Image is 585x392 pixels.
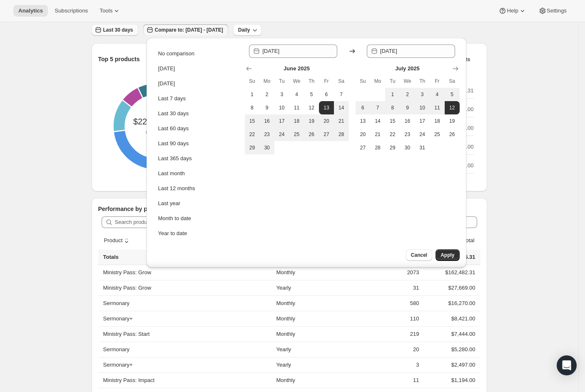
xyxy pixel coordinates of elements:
[289,101,304,114] button: Wednesday June 11 2025
[156,227,239,240] button: Year to date
[158,199,180,208] div: Last year
[158,50,194,58] div: No comparison
[403,91,412,98] span: 2
[304,101,319,114] button: Thursday June 12 2025
[359,78,367,84] span: Su
[278,78,286,84] span: Tu
[356,128,371,141] button: Sunday July 20 2025
[388,144,397,151] span: 29
[156,197,239,210] button: Last year
[373,118,382,124] span: 14
[293,78,301,84] span: We
[158,65,175,73] div: [DATE]
[370,74,385,88] th: Monday
[364,326,422,342] td: 219
[334,114,349,128] button: Saturday June 21 2025
[274,74,289,88] th: Tuesday
[274,372,363,388] td: Monthly
[364,280,422,295] td: 31
[364,295,422,311] td: 580
[433,118,441,124] span: 18
[359,131,367,138] span: 20
[274,342,363,357] td: Yearly
[92,24,138,36] button: Last 30 days
[158,169,185,178] div: Last month
[359,144,367,151] span: 27
[411,252,427,258] span: Cancel
[156,62,239,75] button: [DATE]
[422,280,480,295] td: $27,669.00
[245,74,260,88] th: Sunday
[415,114,430,128] button: Thursday July 17 2025
[385,141,400,154] button: Tuesday July 29 2025
[304,74,319,88] th: Thursday
[533,5,572,17] button: Settings
[373,144,382,151] span: 28
[307,118,316,124] span: 19
[448,78,456,84] span: Sa
[373,131,382,138] span: 21
[448,131,456,138] span: 26
[406,249,432,261] button: Cancel
[293,118,301,124] span: 18
[403,104,412,111] span: 9
[322,131,331,138] span: 27
[430,88,445,101] button: Friday July 4 2025
[430,74,445,88] th: Friday
[319,88,334,101] button: Friday June 6 2025
[245,88,260,101] button: Sunday June 1 2025
[304,128,319,141] button: Thursday June 26 2025
[415,74,430,88] th: Thursday
[156,47,239,60] button: No comparison
[307,91,316,98] span: 5
[400,114,415,128] button: Wednesday July 16 2025
[263,91,271,98] span: 2
[259,88,274,101] button: Monday June 2 2025
[95,5,126,17] button: Tools
[274,88,289,101] button: Tuesday June 3 2025
[100,7,112,14] span: Tools
[418,104,426,111] span: 10
[356,101,371,114] button: Sunday July 6 2025
[422,311,480,326] td: $8,421.00
[334,128,349,141] button: Saturday June 28 2025
[156,167,239,180] button: Last month
[289,114,304,128] button: Wednesday June 18 2025
[98,342,274,357] th: Sermonary
[415,101,430,114] button: Thursday July 10 2025
[248,104,256,111] span: 8
[248,144,256,151] span: 29
[274,311,363,326] td: Monthly
[388,78,397,84] span: Tu
[50,5,93,17] button: Subscriptions
[385,114,400,128] button: Tuesday July 15 2025
[158,154,192,163] div: Last 365 days
[364,372,422,388] td: 11
[418,131,426,138] span: 24
[98,265,274,280] th: Ministry Pass: Grow
[307,131,316,138] span: 26
[55,7,88,14] span: Subscriptions
[334,101,349,114] button: Saturday June 14 2025
[245,128,260,141] button: Sunday June 22 2025
[400,101,415,114] button: Wednesday July 9 2025
[245,101,260,114] button: Sunday June 8 2025
[158,94,186,103] div: Last 7 days
[243,63,255,74] button: Show previous month, May 2025
[433,104,441,111] span: 11
[248,118,256,124] span: 15
[458,56,470,63] span: Units
[307,78,316,84] span: Th
[319,74,334,88] th: Friday
[103,27,133,33] span: Last 30 days
[422,326,480,342] td: $7,444.00
[158,79,175,88] div: [DATE]
[547,7,567,14] span: Settings
[400,74,415,88] th: Wednesday
[98,205,480,213] p: Performance by product
[248,91,256,98] span: 1
[422,342,480,357] td: $5,280.00
[385,74,400,88] th: Tuesday
[278,104,286,111] span: 10
[304,88,319,101] button: Thursday June 5 2025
